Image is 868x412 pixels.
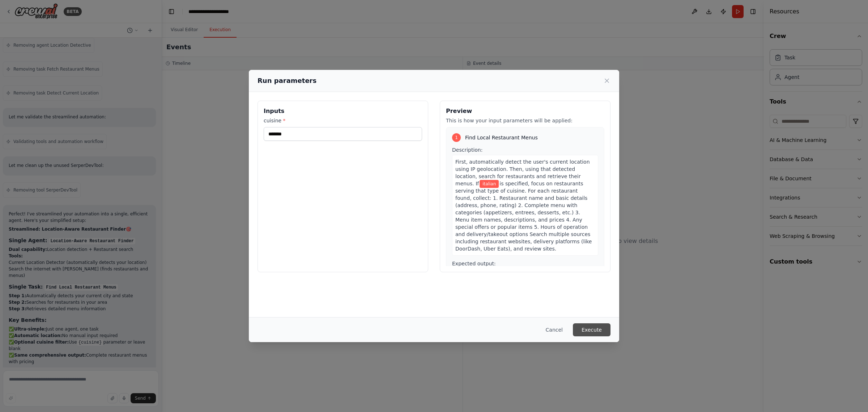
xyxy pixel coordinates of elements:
h3: Inputs [264,107,422,115]
h2: Run parameters [258,76,316,86]
div: 1 [452,133,461,142]
span: First, automatically detect the user's current location using IP geolocation. Then, using that de... [455,159,590,186]
button: Execute [573,323,610,336]
button: Cancel [540,323,569,336]
p: This is how your input parameters will be applied: [446,117,604,124]
span: is specified, focus on restaurants serving that type of cuisine. For each restaurant found, colle... [455,181,592,252]
h3: Preview [446,107,604,115]
span: Variable: cuisine [480,180,499,188]
span: Expected output: [452,261,496,266]
span: Find Local Restaurant Menus [465,134,538,141]
label: cuisine [264,117,422,124]
span: Description: [452,147,482,153]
